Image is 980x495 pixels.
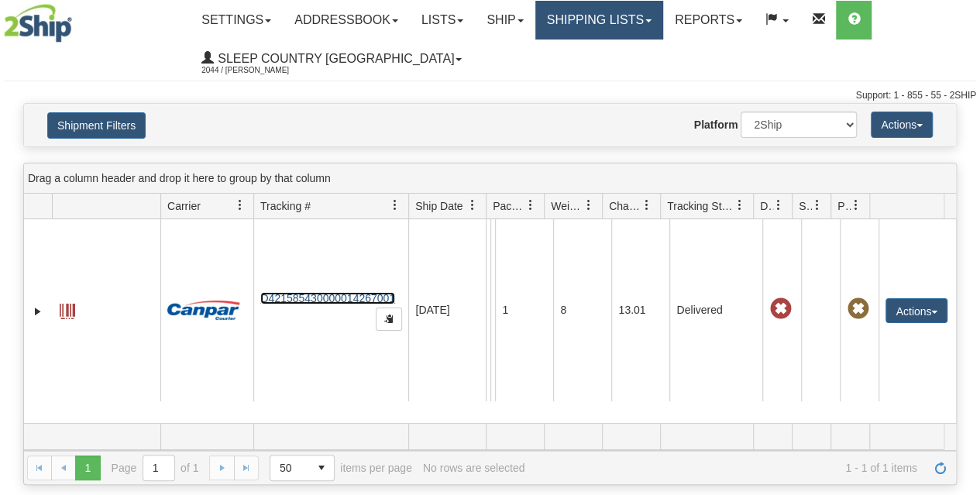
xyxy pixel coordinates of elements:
[112,455,199,481] span: Page of 1
[167,198,201,214] span: Carrier
[260,198,311,214] span: Tracking #
[4,4,72,43] img: logo2044.jpg
[214,52,454,65] span: Sleep Country [GEOGRAPHIC_DATA]
[694,117,738,132] label: Platform
[410,1,475,40] a: Lists
[760,198,773,214] span: Delivery Status
[663,1,754,40] a: Reports
[60,297,75,321] a: Label
[415,198,462,214] span: Ship Date
[382,192,408,218] a: Tracking # filter column settings
[4,89,976,102] div: Support: 1 - 855 - 55 - 2SHIP
[535,462,917,474] span: 1 - 1 of 1 items
[270,455,335,481] span: Page sizes drop down
[535,1,663,40] a: Shipping lists
[143,455,174,480] input: Page 1
[475,1,535,40] a: Ship
[551,198,583,214] span: Weight
[24,163,956,194] div: grid grouping header
[493,198,525,214] span: Packages
[283,1,410,40] a: Addressbook
[871,112,933,138] button: Actions
[804,192,830,218] a: Shipment Issues filter column settings
[847,298,868,320] span: Pickup Not Assigned
[227,192,253,218] a: Carrier filter column settings
[30,304,46,319] a: Expand
[928,455,953,480] a: Refresh
[553,219,611,401] td: 8
[190,40,473,78] a: Sleep Country [GEOGRAPHIC_DATA] 2044 / [PERSON_NAME]
[495,219,553,401] td: 1
[376,308,402,331] button: Copy to clipboard
[490,219,495,401] td: [PERSON_NAME] [PERSON_NAME] CA QC VERCHERES J0L 2R0
[843,192,869,218] a: Pickup Status filter column settings
[47,112,146,139] button: Shipment Filters
[669,219,762,401] td: Delivered
[167,301,240,320] img: 14 - Canpar
[885,298,947,323] button: Actions
[190,1,283,40] a: Settings
[518,192,544,218] a: Packages filter column settings
[75,455,100,480] span: Page 1
[611,219,669,401] td: 13.01
[280,460,300,476] span: 50
[309,455,334,480] span: select
[201,63,318,78] span: 2044 / [PERSON_NAME]
[408,219,486,401] td: [DATE]
[667,198,734,214] span: Tracking Status
[609,198,641,214] span: Charge
[270,455,412,481] span: items per page
[769,298,791,320] span: Late
[799,198,812,214] span: Shipment Issues
[459,192,486,218] a: Ship Date filter column settings
[423,462,525,474] div: No rows are selected
[727,192,753,218] a: Tracking Status filter column settings
[576,192,602,218] a: Weight filter column settings
[837,198,851,214] span: Pickup Status
[634,192,660,218] a: Charge filter column settings
[260,292,395,304] a: D421585430000014267001
[486,219,490,401] td: Sleep Country [GEOGRAPHIC_DATA] Shipping department [GEOGRAPHIC_DATA] [GEOGRAPHIC_DATA] [GEOGRAPH...
[765,192,792,218] a: Delivery Status filter column settings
